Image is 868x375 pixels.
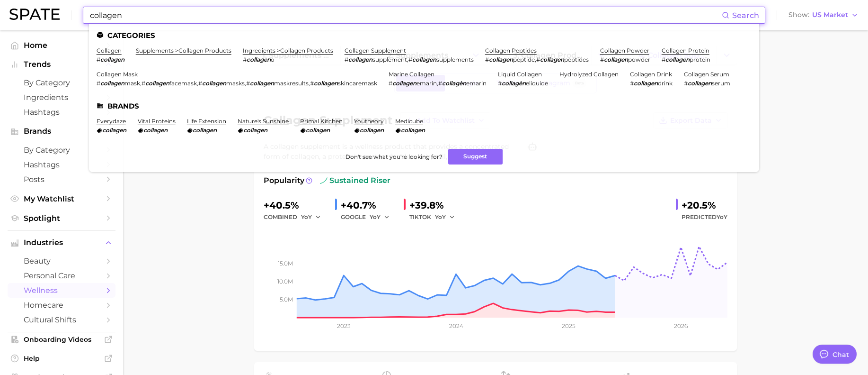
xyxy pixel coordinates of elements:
[24,93,99,102] span: Ingredients
[498,71,542,78] a: liquid collagen
[389,80,487,87] div: ,
[604,56,628,63] em: collagen
[310,80,314,87] span: #
[24,354,99,363] span: Help
[264,198,328,213] div: +40.5%
[24,271,99,280] span: personal care
[24,160,99,169] span: Hashtags
[337,322,351,329] tspan: 2023
[243,47,333,54] a: ingredients >collagen products
[662,56,665,63] span: #
[498,80,502,87] span: #
[8,157,115,172] a: Hashtags
[348,56,372,63] em: collagen
[24,214,99,223] span: Spotlight
[193,127,217,134] em: collagen
[97,80,100,87] span: #
[8,57,115,72] button: Trends
[485,56,489,63] span: #
[628,56,650,63] span: powder
[202,80,226,87] em: collagen
[243,56,247,63] span: #
[442,80,466,87] em: collagèn
[97,118,126,125] a: everydaze
[8,312,115,327] a: cultural shifts
[8,192,115,206] a: My Watchlist
[198,80,202,87] span: #
[320,175,390,186] span: sustained riser
[559,71,619,78] a: hydrolyzed collagen
[24,60,99,69] span: Trends
[306,127,330,134] em: collagen
[372,56,407,63] span: supplement
[250,80,274,87] em: collagen
[788,12,809,18] span: Show
[354,118,384,125] a: youtheory
[412,56,436,63] em: collagen
[338,80,377,87] span: skincaremask
[513,56,535,63] span: peptide
[89,7,722,23] input: Search here for a brand, industry, or ingredient
[416,80,437,87] span: emarin
[732,11,759,20] span: Search
[97,47,122,54] a: collagen
[409,198,461,213] div: +39.8%
[562,322,576,329] tspan: 2025
[435,213,446,221] span: YoY
[187,118,226,125] a: life extension
[24,175,99,184] span: Posts
[301,213,312,221] span: YoY
[24,256,99,265] span: beauty
[345,56,348,63] span: #
[8,90,115,105] a: Ingredients
[449,322,463,329] tspan: 2024
[684,80,688,87] span: #
[271,56,275,63] span: o
[630,71,672,78] a: collagen drink
[24,127,99,136] span: Brands
[448,149,503,165] button: Suggest
[24,238,99,247] span: Industries
[142,80,145,87] span: #
[100,56,124,63] em: collagen
[138,118,176,125] a: vital proteins
[485,47,537,54] a: collagen peptides
[435,211,455,223] button: YoY
[24,108,99,117] span: Hashtags
[9,9,60,20] img: SPATE
[320,177,328,184] img: sustained riser
[674,322,688,329] tspan: 2026
[370,211,390,223] button: YoY
[409,211,461,223] div: TIKTOK
[97,80,377,87] div: , , , ,
[8,211,115,226] a: Spotlight
[345,153,443,160] span: Don't see what you're looking for?
[100,80,124,87] em: collagen
[341,211,396,223] div: GOOGLE
[8,143,115,157] a: by Category
[102,127,126,134] em: collagen
[634,80,658,87] em: collagen
[301,211,321,223] button: YoY
[24,41,99,50] span: Home
[97,102,752,110] li: Brands
[466,80,487,87] span: emarin
[8,172,115,187] a: Posts
[600,47,649,54] a: collagen powder
[812,12,848,18] span: US Market
[8,124,115,138] button: Brands
[341,198,396,213] div: +40.7%
[658,80,673,87] span: drink
[564,56,589,63] span: peptides
[662,47,709,54] a: collagen protein
[682,198,727,213] div: +20.5%
[8,254,115,268] a: beauty
[717,213,727,220] span: YoY
[345,56,474,63] div: ,
[24,78,99,87] span: by Category
[389,71,434,78] a: marine collagen
[8,105,115,119] a: Hashtags
[24,335,99,344] span: Onboarding Videos
[489,56,513,63] em: collagen
[24,194,99,203] span: My Watchlist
